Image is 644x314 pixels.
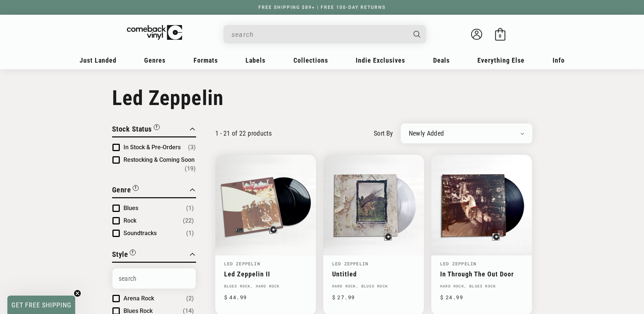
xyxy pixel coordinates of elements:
[112,185,131,194] span: Genre
[215,129,272,137] p: 1 - 21 of 22 products
[112,184,139,197] button: Filter by Genre
[356,56,405,64] span: Indie Exclusives
[186,294,194,303] span: Number of products: (2)
[123,144,181,151] span: In Stock & Pre-Orders
[374,128,393,138] label: sort by
[332,261,368,266] a: Led Zeppelin
[7,296,75,314] div: GET FREE SHIPPINGClose teaser
[440,261,476,266] a: Led Zeppelin
[123,156,195,163] span: Restocking & Coming Soon
[185,164,196,173] span: Number of products: (19)
[112,123,160,136] button: Filter by Stock Status
[123,230,157,237] span: Soundtracks
[232,27,406,42] input: When autocomplete results are available use up and down arrows to review and enter to select
[74,290,81,297] button: Close teaser
[112,268,196,289] input: Search Options
[499,33,501,39] span: 0
[11,301,72,309] span: GET FREE SHIPPING
[251,5,393,10] a: FREE SHIPPING $89+ | FREE 100-DAY RETURNS
[224,261,260,266] a: Led Zeppelin
[433,56,450,64] span: Deals
[223,25,426,43] div: Search
[477,56,525,64] span: Everything Else
[123,295,154,302] span: Arena Rock
[123,205,138,212] span: Blues
[246,56,265,64] span: Labels
[144,56,166,64] span: Genres
[407,25,427,43] button: Search
[112,250,128,259] span: Style
[332,270,415,278] a: Untitled
[440,270,523,278] a: In Through The Out Door
[183,216,194,225] span: Number of products: (22)
[80,56,116,64] span: Just Landed
[112,125,152,133] span: Stock Status
[293,56,328,64] span: Collections
[188,143,196,152] span: Number of products: (3)
[194,56,218,64] span: Formats
[224,270,307,278] a: Led Zeppelin II
[123,217,136,224] span: Rock
[186,204,194,213] span: Number of products: (1)
[112,249,136,262] button: Filter by Style
[112,86,532,110] h1: Led Zeppelin
[186,229,194,238] span: Number of products: (1)
[553,56,565,64] span: Info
